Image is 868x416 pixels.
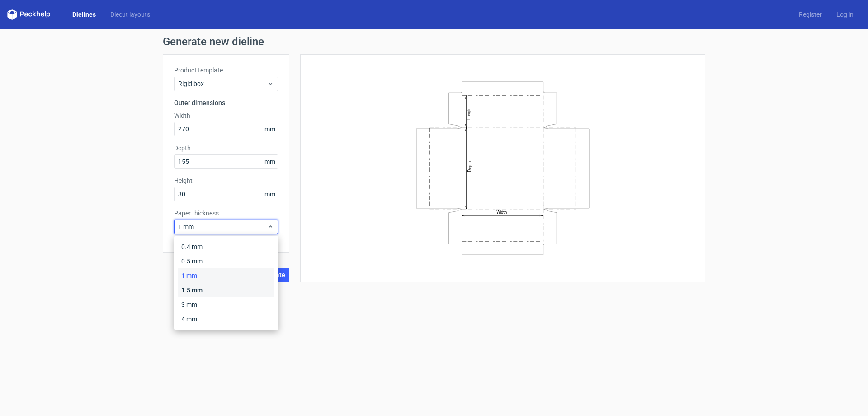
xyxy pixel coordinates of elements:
[792,10,829,19] a: Register
[174,209,278,218] label: Paper thickness
[174,111,278,120] label: Width
[496,210,507,215] text: Width
[174,98,278,107] h3: Outer dimensions
[467,161,472,172] text: Depth
[262,155,278,168] span: mm
[178,222,267,231] span: 1 mm
[178,79,267,88] span: Rigid box
[174,66,278,75] label: Product template
[174,176,278,185] label: Height
[178,239,274,254] div: 0.4 mm
[262,187,278,201] span: mm
[163,36,705,47] h1: Generate new dieline
[178,268,274,283] div: 1 mm
[178,297,274,312] div: 3 mm
[174,143,278,153] label: Depth
[262,122,278,136] span: mm
[178,312,274,326] div: 4 mm
[466,107,471,119] text: Height
[65,10,103,19] a: Dielines
[178,283,274,297] div: 1.5 mm
[103,10,157,19] a: Diecut layouts
[178,254,274,268] div: 0.5 mm
[829,10,861,19] a: Log in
